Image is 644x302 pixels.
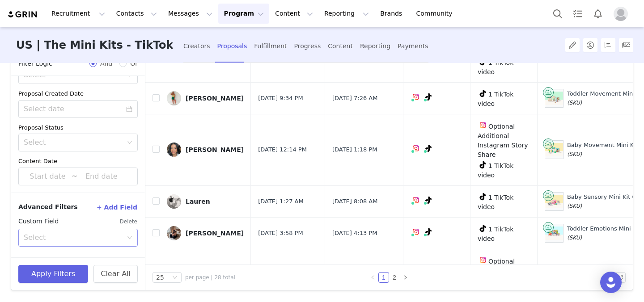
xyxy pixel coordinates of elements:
[126,106,132,112] i: icon: calendar
[478,91,513,107] span: 1 TikTok video
[18,100,138,118] input: Select date
[18,202,78,212] span: Advanced Filters
[186,95,244,102] div: [PERSON_NAME]
[360,34,390,58] div: Reporting
[389,272,400,283] li: 2
[18,89,138,98] div: Proposal Created Date
[24,233,123,242] div: Select
[545,195,563,208] img: 7e08f80b-0329-49ec-ab7d-2e6356649089.jpg
[412,93,419,101] img: instagram.svg
[186,146,244,153] div: [PERSON_NAME]
[411,4,462,24] a: Community
[567,203,582,209] span: (SKU)
[127,59,138,68] span: Or
[96,200,138,214] button: + Add Field
[185,273,235,281] span: per page | 28 total
[18,123,138,132] div: Proposal Status
[319,4,374,24] button: Reporting
[375,4,410,24] a: Brands
[111,4,162,24] button: Contacts
[379,273,389,282] a: 1
[93,265,138,283] button: Clear All
[270,4,318,24] button: Content
[46,4,110,24] button: Recruitment
[119,214,138,229] button: Delete
[16,27,173,63] h3: US | The Mini Kits - TikTok
[24,138,123,147] div: Select
[600,272,622,293] div: Open Intercom Messenger
[77,171,125,182] input: End date
[97,59,116,68] span: And
[218,4,269,24] button: Program
[390,273,399,282] a: 2
[412,197,419,204] img: instagram.svg
[127,72,132,79] i: icon: down
[18,265,88,283] button: Apply Filters
[18,157,138,166] div: Content Date
[402,275,408,280] i: icon: right
[332,94,378,103] span: [DATE] 7:26 AM
[167,194,181,209] img: e38e14f8-e5e2-4e6f-a536-298ca3bf6fc2.jpg
[478,226,513,242] span: 1 TikTok video
[478,258,528,293] span: Optional Additional Instagram Story Share
[370,275,376,280] i: icon: left
[217,34,247,58] div: Proposals
[568,4,588,24] a: Tasks
[545,226,563,240] img: 9f7399bc-6372-48ac-926c-85364f25c216.jpg
[163,4,218,24] button: Messages
[186,230,244,237] div: [PERSON_NAME]
[167,91,244,105] a: [PERSON_NAME]
[18,59,52,68] span: Filter Logic
[18,217,59,226] span: Custom Field
[294,34,321,58] div: Progress
[328,34,353,58] div: Content
[332,197,378,206] span: [DATE] 8:08 AM
[398,34,428,58] div: Payments
[167,194,244,209] a: Lauren
[567,100,582,106] span: (SKU)
[478,123,528,158] span: Optional Additional Instagram Story Share
[400,272,411,283] li: Next Page
[478,194,513,210] span: 1 TikTok video
[127,235,132,241] i: icon: down
[478,162,513,179] span: 1 TikTok video
[167,226,244,240] a: [PERSON_NAME]
[478,59,513,75] span: 1 TikTok video
[479,122,487,129] img: instagram.svg
[545,143,563,156] img: 5a2e852e-52c4-44b9-9987-75ca20a886d7.jpg
[614,7,628,21] img: placeholder-profile.jpg
[332,145,377,154] span: [DATE] 1:18 PM
[567,235,582,241] span: (SKU)
[183,34,210,58] div: Creators
[167,226,181,240] img: 3e545b55-f723-4335-b456-a73cc58b6484.jpg
[332,229,377,238] span: [DATE] 4:13 PM
[548,4,568,24] button: Search
[412,228,419,235] img: instagram.svg
[167,143,244,157] a: [PERSON_NAME]
[254,34,287,58] div: Fulfillment
[258,145,307,154] span: [DATE] 12:14 PM
[156,273,164,282] div: 25
[588,4,608,24] button: Notifications
[172,275,178,281] i: icon: down
[167,91,181,105] img: 631fac7d-bd84-45c7-bea8-e8e0ac3bd4ca.jpg
[368,272,378,283] li: Previous Page
[608,7,637,21] button: Profile
[258,229,303,238] span: [DATE] 3:58 PM
[479,256,487,264] img: instagram.svg
[167,143,181,157] img: 4e126843-9359-4dca-b054-1de24e01942f.jpg
[24,171,72,182] input: Start date
[7,10,38,19] img: grin logo
[186,198,210,205] div: Lauren
[412,145,419,152] img: instagram.svg
[545,92,563,105] img: 32c84933-3dd9-4017-b3eb-331999406721.jpg
[127,140,132,146] i: icon: down
[258,94,303,103] span: [DATE] 9:34 PM
[258,197,304,206] span: [DATE] 1:27 AM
